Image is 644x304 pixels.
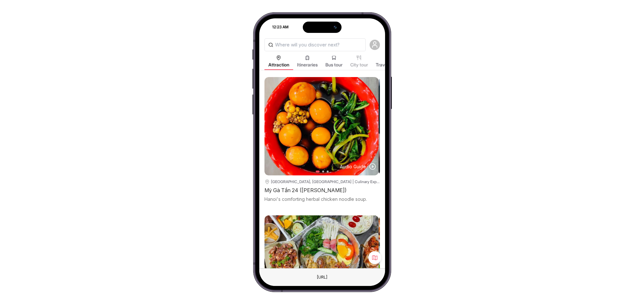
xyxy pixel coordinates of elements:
span: Attraction [268,62,289,68]
div: Hanoi's comforting herbal chicken noodle soup. [264,196,380,202]
img: https://cdn3.clik.vn/clikhub/prod/storage/E7TPLH7YUNTJ/poi_images_0923_374NLH7YUNTJ_large.jpg [264,77,379,175]
span: Travel Blog [376,62,399,68]
input: Where will you discover next? [264,38,366,51]
button: 1 [316,171,320,172]
button: Audio Guide [340,163,377,171]
span: Audio Guide [340,163,366,170]
div: [GEOGRAPHIC_DATA], [GEOGRAPHIC_DATA] | Culinary Experiences [271,179,380,184]
span: City tour [350,62,368,68]
div: Mỳ Gà Tần 24 ([PERSON_NAME]) [264,186,380,195]
span: Itineraries [297,62,318,68]
button: 3 [327,171,329,172]
span: Bus tour [325,62,342,68]
div: This is a fake element. To change the URL just use the Browser text field on the top. [312,273,332,281]
button: 2 [322,171,324,172]
div: 12:23 AM [260,24,292,30]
